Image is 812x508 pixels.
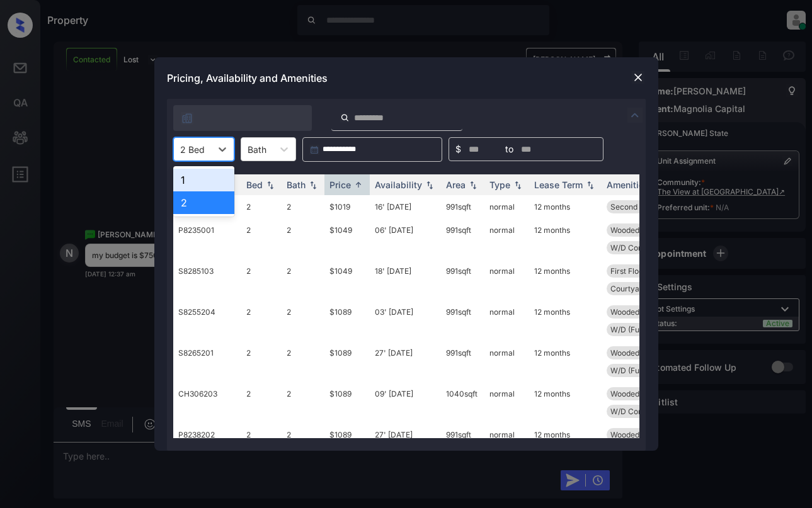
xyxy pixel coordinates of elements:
img: icon-zuma [627,108,643,123]
span: W/D (Full Sized... [610,366,671,375]
span: Wooded View [610,307,659,317]
td: 2 [282,382,324,423]
div: Amenities [607,179,649,190]
td: $1089 [324,300,370,341]
div: Availability [375,179,422,190]
td: normal [484,259,529,300]
td: normal [484,195,529,218]
td: 991 sqft [441,259,484,300]
img: sorting [423,181,436,189]
td: $1019 [324,195,370,218]
img: icon-zuma [340,112,350,123]
span: Second Floor [610,202,658,212]
td: $1049 [324,218,370,259]
td: 2 [282,300,324,341]
div: Area [446,179,466,190]
td: 2 [241,382,282,423]
img: sorting [512,181,524,189]
td: S8285103 [173,259,241,300]
td: 09' [DATE] [370,382,441,423]
td: S8255204 [173,300,241,341]
div: Price [329,179,351,190]
td: 991 sqft [441,423,484,464]
span: First Floor [610,266,646,276]
td: 12 months [529,300,602,341]
span: W/D Connections [610,243,673,252]
td: 2 [282,259,324,300]
td: $1089 [324,382,370,423]
img: sorting [467,181,479,189]
span: W/D (Full Sized... [610,325,671,334]
td: 27' [DATE] [370,423,441,464]
td: 12 months [529,423,602,464]
div: Type [489,179,510,190]
td: 12 months [529,259,602,300]
td: 2 [241,423,282,464]
span: to [505,142,513,156]
span: Wooded View [610,348,659,358]
img: close [632,71,644,84]
td: 12 months [529,341,602,382]
td: 991 sqft [441,218,484,259]
span: Wooded View [610,430,659,439]
span: Wooded View [610,389,659,398]
td: 06' [DATE] [370,218,441,259]
td: 991 sqft [441,195,484,218]
div: 1 [173,169,234,191]
span: Courtyard view [610,284,666,293]
span: W/D Connections [610,407,673,416]
td: 27' [DATE] [370,341,441,382]
td: 2 [241,341,282,382]
td: S8265201 [173,341,241,382]
td: normal [484,300,529,341]
td: 2 [241,259,282,300]
td: normal [484,218,529,259]
td: 12 months [529,218,602,259]
td: normal [484,382,529,423]
td: 2 [282,423,324,464]
img: sorting [264,181,277,189]
span: Wooded View [610,225,659,235]
td: normal [484,341,529,382]
div: Lease Term [534,179,583,190]
span: $ [455,142,461,156]
td: $1089 [324,341,370,382]
td: 1040 sqft [441,382,484,423]
div: Bed [246,179,263,190]
td: 2 [241,300,282,341]
img: sorting [352,180,365,189]
td: 2 [282,195,324,218]
div: Bath [287,179,306,190]
td: P8235001 [173,218,241,259]
td: 2 [282,218,324,259]
td: 2 [241,195,282,218]
td: CH306203 [173,382,241,423]
td: P8238202 [173,423,241,464]
td: 991 sqft [441,341,484,382]
img: sorting [307,181,319,189]
td: 991 sqft [441,300,484,341]
div: Pricing, Availability and Amenities [154,57,658,99]
div: 2 [173,191,234,214]
td: 18' [DATE] [370,259,441,300]
td: normal [484,423,529,464]
img: icon-zuma [181,112,193,125]
td: 2 [282,341,324,382]
td: 03' [DATE] [370,300,441,341]
td: 12 months [529,382,602,423]
img: sorting [584,181,597,189]
td: 2 [241,218,282,259]
td: 12 months [529,195,602,218]
td: $1089 [324,423,370,464]
td: 16' [DATE] [370,195,441,218]
td: $1049 [324,259,370,300]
